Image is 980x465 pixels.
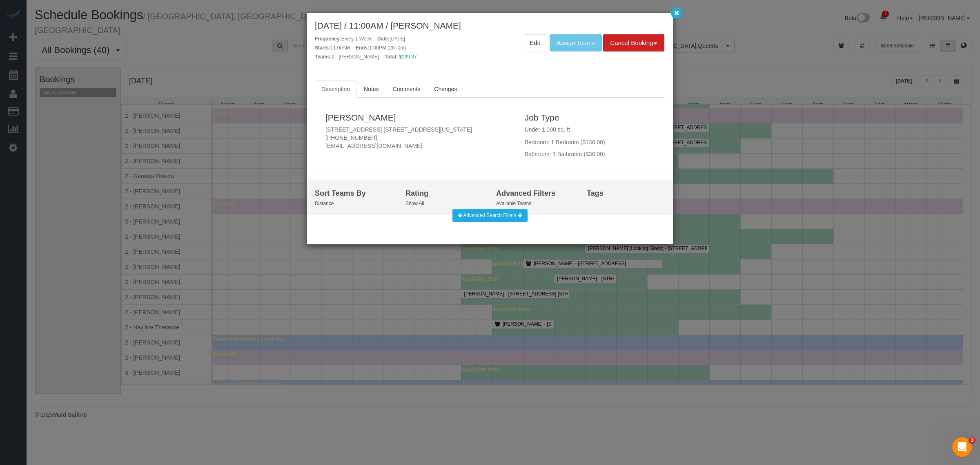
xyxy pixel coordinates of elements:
[496,188,575,199] div: Advanced Filters
[452,209,528,222] button: Advanced Search Filters
[587,188,665,199] div: Tags
[463,212,517,218] span: Advanced Search Filters
[315,45,350,51] div: 11:00AM
[315,36,341,42] strong: Frequency:
[321,86,350,92] span: Description
[969,437,976,444] span: 3
[603,34,664,51] button: Cancel Booking
[385,54,398,60] strong: Total:
[525,125,655,134] p: Under 1,000 sq. ft.
[523,34,547,51] a: Edit
[356,45,406,51] div: 1:00PM (2hr 0m)
[405,201,424,206] small: Show All
[386,80,427,98] a: Comments
[315,54,332,60] strong: Teams:
[315,36,372,42] div: Every 1 Week
[405,188,484,199] div: Rating
[356,45,369,51] strong: Ends:
[496,201,531,206] small: Available Teams
[315,201,334,206] small: Distance
[315,80,356,98] a: Description
[377,36,405,42] div: [DATE]
[428,80,463,98] a: Changes
[315,45,330,51] strong: Starts:
[434,86,457,92] span: Changes
[315,21,665,30] div: [DATE] / 11:00AM / [PERSON_NAME]
[357,80,385,98] a: Notes
[525,113,655,122] h3: Job Type
[525,150,655,158] p: Bathroom: 1 Bathroom ($30.00)
[393,86,421,92] span: Comments
[399,54,416,60] span: $139.37
[315,188,393,199] div: Sort Teams By
[364,86,379,92] span: Notes
[325,113,396,122] a: [PERSON_NAME]
[315,54,379,60] div: 2 - [PERSON_NAME]
[325,125,512,150] p: [STREET_ADDRESS] [STREET_ADDRESS][US_STATE] [PHONE_NUMBER] [EMAIL_ADDRESS][DOMAIN_NAME]
[952,437,972,457] iframe: Intercom live chat
[377,36,390,42] strong: Date:
[525,138,655,146] p: Bedroom: 1 Bedroom ($130.00)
